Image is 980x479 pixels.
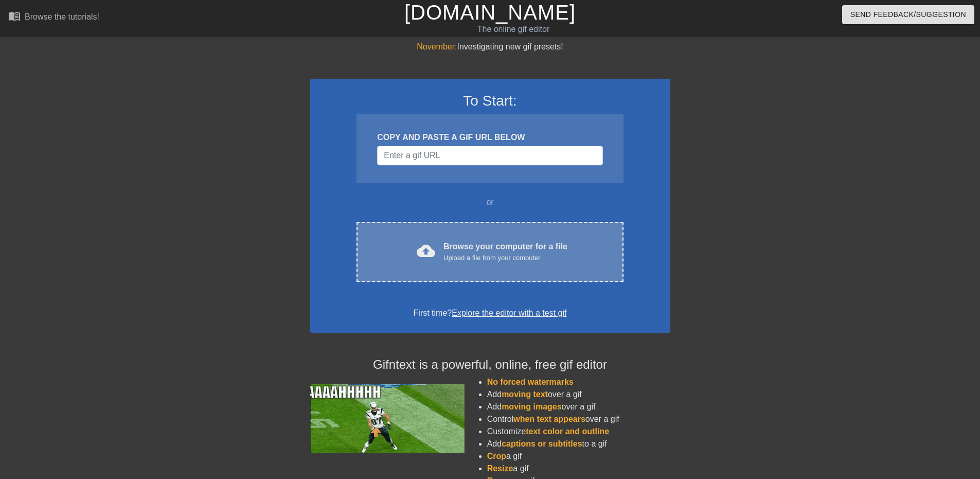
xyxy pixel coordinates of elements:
[417,42,457,51] span: November:
[487,401,670,413] li: Add over a gif
[487,450,670,463] li: a gif
[487,463,670,475] li: a gif
[332,23,695,36] div: The online gif editor
[487,425,670,438] li: Customize
[487,464,513,473] span: Resize
[487,452,506,460] span: Crop
[337,196,644,209] div: or
[8,10,21,22] span: menu_book
[513,415,585,423] span: when text appears
[25,12,99,21] div: Browse the tutorials!
[452,309,566,317] a: Explore the editor with a test gif
[324,92,657,110] h3: To Start:
[502,390,548,399] span: moving text
[487,388,670,401] li: Add over a gif
[310,357,670,372] h4: Gifntext is a powerful, online, free gif editor
[417,242,435,260] span: cloud_upload
[443,253,567,263] div: Upload a file from your computer
[487,378,574,386] span: No forced watermarks
[310,41,670,53] div: Investigating new gif presets!
[487,413,670,425] li: Control over a gif
[8,10,99,26] a: Browse the tutorials!
[377,131,602,144] div: COPY AND PASTE A GIF URL BELOW
[502,439,582,448] span: captions or subtitles
[842,5,974,24] button: Send Feedback/Suggestion
[502,402,561,411] span: moving images
[324,307,657,319] div: First time?
[443,241,567,263] div: Browse your computer for a file
[310,384,465,453] img: football_small.gif
[850,8,966,21] span: Send Feedback/Suggestion
[526,427,609,436] span: text color and outline
[404,1,576,24] a: [DOMAIN_NAME]
[377,146,602,165] input: Username
[487,438,670,450] li: Add to a gif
